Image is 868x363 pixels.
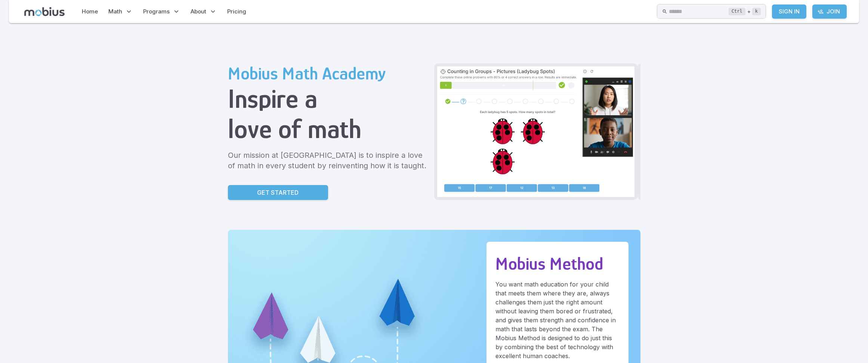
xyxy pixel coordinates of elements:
a: Join [812,4,847,19]
div: + [729,7,761,16]
a: Get Started [228,185,328,200]
span: Math [108,7,122,16]
a: Home [80,3,100,20]
h2: Mobius Math Academy [228,63,428,84]
p: Get Started [257,188,299,197]
kbd: Ctrl [729,8,745,15]
span: About [191,7,206,16]
span: Programs [143,7,170,16]
h2: Mobius Method [495,254,620,274]
h1: love of math [228,114,428,144]
kbd: k [752,8,761,15]
p: Our mission at [GEOGRAPHIC_DATA] is to inspire a love of math in every student by reinventing how... [228,150,428,171]
p: You want math education for your child that meets them where they are, always challenges them jus... [495,280,620,360]
img: Grade 2 Class [437,66,634,197]
h1: Inspire a [228,84,428,114]
a: Pricing [225,3,248,20]
a: Sign In [772,4,806,19]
